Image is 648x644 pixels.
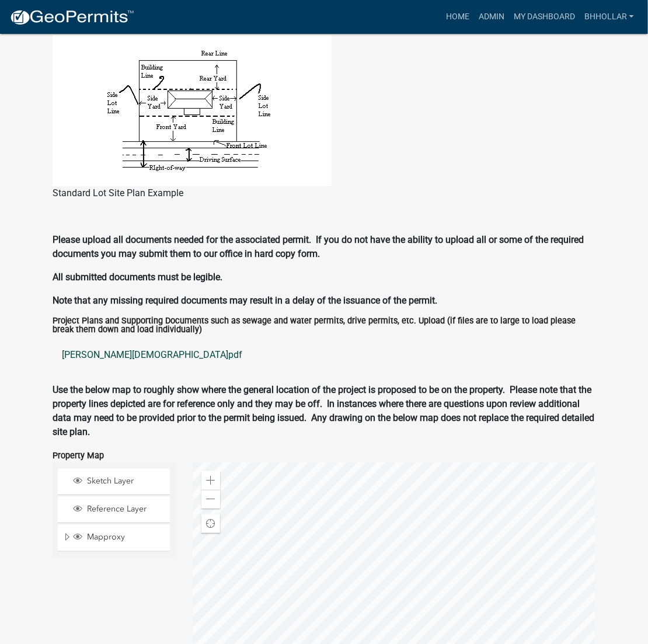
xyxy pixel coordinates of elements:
strong: Use the below map to roughly show where the general location of the project is proposed to be on ... [53,384,594,437]
strong: All submitted documents must be legible. [53,271,222,283]
span: Sketch Layer [84,476,166,486]
li: Sketch Layer [58,469,170,495]
a: BHHOLLAR [580,6,639,28]
div: Zoom out [201,490,220,509]
div: Mapproxy [71,532,166,544]
span: Reference Layer [84,504,166,514]
figcaption: Standard Lot Site Plan Example [53,186,595,200]
label: Project Plans and Supporting Documents such as sewage and water permits, drive permits, etc. Uplo... [53,317,595,334]
label: Property Map [53,452,104,460]
div: Zoom in [201,471,220,490]
a: My Dashboard [509,6,580,28]
span: Mapproxy [84,532,166,542]
div: Sketch Layer [71,476,166,488]
div: Find my location [201,514,220,533]
li: Reference Layer [58,497,170,523]
img: lot_setback_pics_f73b0f8a-4d41-487b-93b4-04c1c3089d74.bmp [53,35,332,186]
a: [PERSON_NAME][DEMOGRAPHIC_DATA]pdf [53,341,595,369]
div: Reference Layer [71,504,166,516]
strong: Please upload all documents needed for the associated permit. If you do not have the ability to u... [53,234,584,259]
strong: Note that any missing required documents may result in a delay of the issuance of the permit. [53,295,437,306]
a: Home [441,6,474,28]
span: Expand [62,532,71,544]
li: Mapproxy [58,525,170,552]
a: Admin [474,6,509,28]
ul: Layer List [57,466,171,555]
